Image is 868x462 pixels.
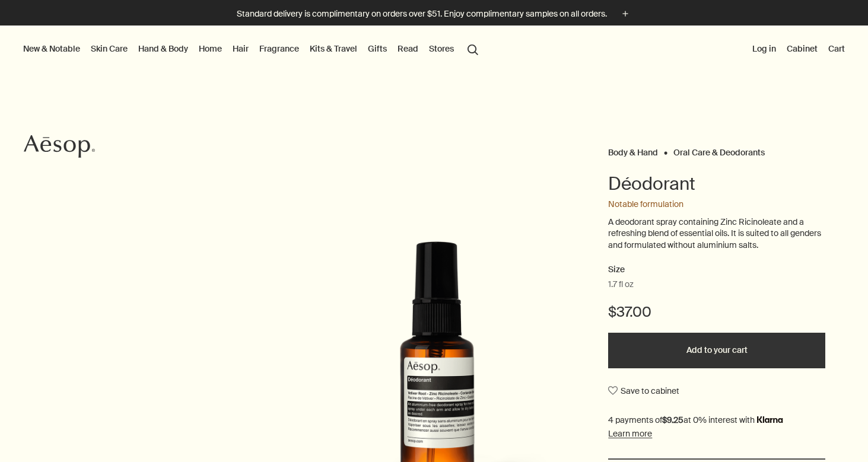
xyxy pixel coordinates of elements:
svg: Aesop [24,135,95,158]
span: $37.00 [608,302,651,321]
h2: Size [608,263,825,277]
nav: supplementary [750,26,847,73]
button: Standard delivery is complimentary on orders over $51. Enjoy complimentary samples on all orders. [237,7,632,21]
a: Gifts [365,41,389,56]
a: Read [395,41,421,56]
h1: Déodorant [608,172,825,196]
a: Body & Hand [608,147,658,152]
a: Hair [230,41,251,56]
button: Log in [750,41,778,56]
a: Fragrance [257,41,301,56]
button: New & Notable [21,41,82,56]
a: Kits & Travel [307,41,360,56]
p: Standard delivery is complimentary on orders over $51. Enjoy complimentary samples on all orders. [237,8,607,20]
button: Open search [462,37,484,60]
a: Aesop [21,132,98,164]
span: 1.7 fl oz [608,279,634,291]
a: Oral Care & Deodorants [673,147,765,152]
a: Hand & Body [136,41,190,56]
a: Cabinet [784,41,820,56]
button: Stores [427,41,456,56]
button: Save to cabinet [608,380,679,402]
a: Home [196,41,224,56]
button: Add to your cart - $37.00 [608,333,825,368]
a: Skin Care [88,41,130,56]
nav: primary [21,26,484,73]
button: Cart [826,41,847,56]
p: A deodorant spray containing Zinc Ricinoleate and a refreshing blend of essential oils. It is sui... [608,216,825,251]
